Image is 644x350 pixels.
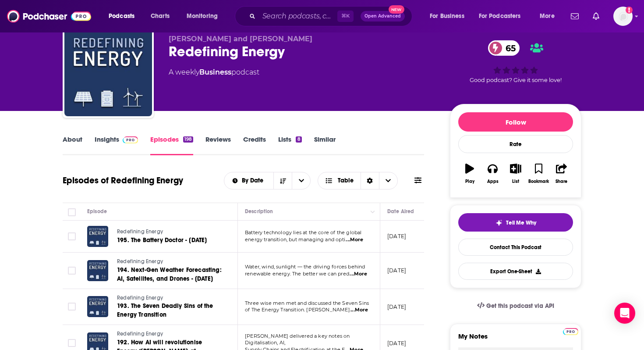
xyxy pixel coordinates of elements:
button: open menu [534,9,566,23]
h2: Choose List sort [224,172,311,189]
button: Share [550,158,573,189]
div: Date Aired [387,206,414,217]
img: User Profile [613,7,633,26]
a: Redefining Energy [117,294,222,302]
span: Open Advanced [364,14,401,18]
span: Redefining Energy [117,258,163,264]
p: [DATE] [387,267,406,274]
span: More [540,10,555,22]
span: energy transition, but managing and opti [245,236,345,243]
svg: Add a profile image [626,7,633,14]
a: About [63,135,82,155]
button: open menu [292,172,310,189]
a: Pro website [563,327,578,335]
span: Charts [151,10,170,22]
span: 193. The Seven Deadly Sins of the Energy Transition [117,302,213,318]
span: By Date [242,178,266,184]
div: Description [245,206,273,217]
p: [DATE] [387,232,406,240]
span: For Podcasters [479,10,521,22]
span: Toggle select row [68,232,76,240]
a: Get this podcast via API [470,295,561,317]
span: Table [338,178,354,184]
div: A weekly podcast [169,67,259,78]
a: 65 [488,40,520,56]
button: Play [458,158,481,189]
span: Logged in as amandalamPR [613,7,633,26]
button: open menu [180,9,229,23]
div: 8 [296,136,301,143]
div: Rate [458,135,573,153]
img: Podchaser Pro [563,328,578,335]
a: Redefining Energy [117,330,222,338]
img: Podchaser - Follow, Share and Rate Podcasts [7,8,91,25]
a: Show notifications dropdown [567,9,582,24]
div: Search podcasts, credits, & more... [243,6,421,26]
span: Podcasts [109,10,134,22]
button: Open AdvancedNew [361,11,405,21]
span: [PERSON_NAME] and [PERSON_NAME] [169,35,312,43]
span: Tell Me Why [506,219,536,226]
span: Good podcast? Give it some love! [470,77,562,83]
a: Contact This Podcast [458,239,573,256]
button: Apps [481,158,504,189]
span: Toggle select row [68,339,76,347]
input: Search podcasts, credits, & more... [259,9,337,23]
span: 194. Next-Gen Weather Forecasting: AI, Satellites, and Drones - [DATE] [117,266,222,282]
div: 198 [183,136,193,143]
label: My Notes [458,332,573,347]
span: Redefining Energy [117,331,163,337]
div: Open Intercom Messenger [614,303,635,324]
span: ...More [346,236,363,243]
div: Bookmark [528,179,549,184]
span: For Business [430,10,464,22]
span: 65 [497,40,520,56]
button: Show profile menu [613,7,633,26]
span: Get this podcast via API [486,302,554,310]
div: List [512,179,519,184]
button: Sort Direction [273,172,292,189]
a: InsightsPodchaser Pro [95,135,138,155]
div: 65Good podcast? Give it some love! [450,35,581,89]
button: Follow [458,112,573,132]
div: Play [465,179,474,184]
button: Choose View [318,172,398,189]
span: 195. The Battery Doctor - [DATE] [117,236,207,244]
span: ⌘ K [337,11,354,22]
button: tell me why sparkleTell Me Why [458,213,573,232]
a: Redefining Energy [117,258,222,266]
h1: Episodes of Redefining Energy [63,175,183,186]
span: Redefining Energy [117,295,163,301]
a: Lists8 [278,135,301,155]
div: Share [556,179,567,184]
button: Column Actions [368,207,378,217]
p: [DATE] [387,303,406,311]
button: open menu [424,9,475,23]
span: Three wise men met and discussed the Seven Sins [245,300,369,306]
img: tell me why sparkle [495,219,502,226]
img: Podchaser Pro [123,136,138,143]
button: open menu [103,9,146,23]
span: Toggle select row [68,267,76,275]
span: [PERSON_NAME] delivered a key notes on Digitalisation, AI, [245,333,350,346]
span: Water, wind, sunlight — the driving forces behind [245,264,365,270]
a: Credits [243,135,266,155]
span: Battery technology lies at the core of the global [245,229,361,236]
a: Charts [145,9,175,23]
a: Similar [314,135,336,155]
span: Monitoring [187,10,218,22]
span: New [389,5,404,14]
button: open menu [473,9,534,23]
span: Toggle select row [68,303,76,311]
a: Reviews [205,135,231,155]
button: open menu [224,178,274,184]
img: Redefining Energy [64,29,152,116]
a: Redefining Energy [117,228,221,236]
div: Apps [487,179,499,184]
button: List [504,158,527,189]
div: Episode [87,206,107,217]
a: Show notifications dropdown [589,9,603,24]
button: Export One-Sheet [458,263,573,280]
